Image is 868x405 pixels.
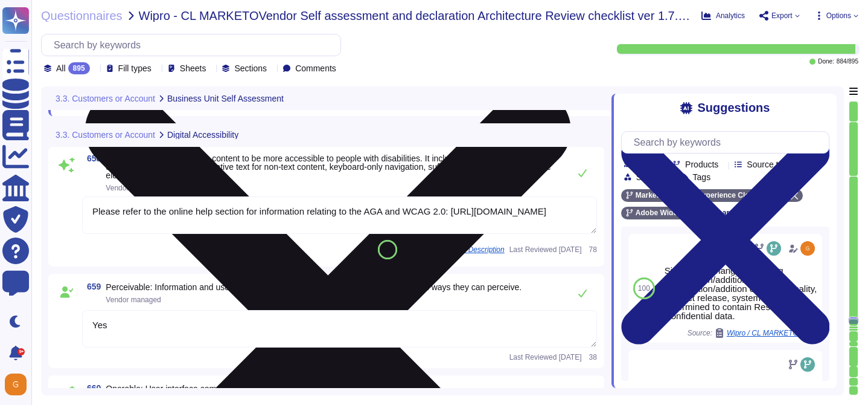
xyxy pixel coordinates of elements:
[82,154,101,163] span: 658
[48,34,340,56] input: Search by keywords
[295,64,336,73] span: Comments
[82,196,597,234] textarea: Please refer to the online help section for information relating to the AGA and WCAG 2.0: [URL][D...
[18,348,25,355] div: 9+
[56,64,66,73] span: All
[5,374,27,395] img: user
[382,246,392,253] span: 100
[167,131,238,139] span: Digital Accessibility
[180,64,206,73] span: Sheets
[56,94,155,103] span: 3.3. Customers or Account
[167,94,284,103] span: Business Unit Self Assessment
[771,12,793,19] span: Export
[587,354,597,361] span: 38
[701,11,745,21] button: Analytics
[587,246,597,253] span: 78
[2,371,35,398] button: user
[234,64,267,73] span: Sections
[82,282,101,291] span: 659
[638,285,650,292] span: 100
[716,12,745,19] span: Analytics
[68,62,90,74] div: 895
[82,310,597,348] textarea: Yes
[82,384,101,392] span: 660
[41,10,123,22] span: Questionnaires
[800,241,815,256] img: user
[837,59,858,65] span: 884 / 895
[826,12,851,19] span: Options
[818,59,834,65] span: Done:
[139,10,692,22] span: Wipro - CL MARKETOVendor Self assessment and declaration Architecture Review checklist ver 1.7.9 ...
[628,132,829,153] input: Search by keywords
[118,64,152,73] span: Fill types
[56,131,155,139] span: 3.3. Customers or Account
